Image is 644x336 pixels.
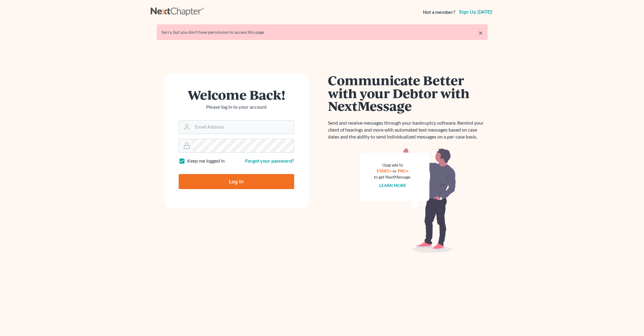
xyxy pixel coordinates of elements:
p: Please log in to your account [179,104,294,110]
p: Send and receive messages through your bankruptcy software. Remind your client of hearings and mo... [328,120,488,140]
strong: Not a member? [423,9,455,16]
input: Log In [179,174,294,189]
h1: Welcome Back! [179,88,294,101]
a: Forgot your password? [245,158,294,163]
a: Learn more [379,183,406,188]
input: Email Address [193,120,294,134]
div: Sorry, but you don't have permission to access this page [162,29,483,35]
a: START+ [377,168,392,173]
img: nextmessage_bg-59042aed3d76b12b5cd301f8e5b87938c9018125f34e5fa2b7a6b67550977c72.svg [360,148,456,253]
a: PRO+ [398,168,409,173]
div: to get NextMessage. [374,174,411,180]
a: × [479,29,483,36]
label: Keep me logged in [187,157,225,164]
div: Upgrade to [374,162,411,168]
h1: Communicate Better with your Debtor with NextMessage [328,74,488,112]
span: or [393,168,397,173]
a: Sign up [DATE]! [458,10,494,14]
